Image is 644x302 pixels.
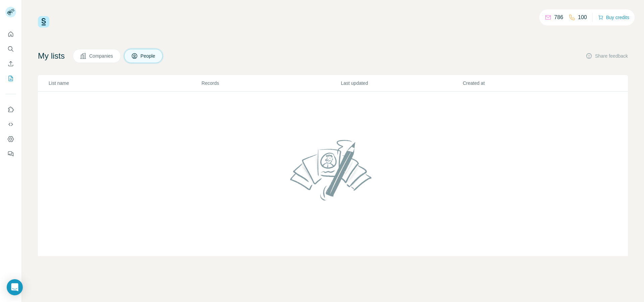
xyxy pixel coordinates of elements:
button: Enrich CSV [5,58,16,70]
img: Surfe Logo [38,16,49,27]
p: List name [49,80,201,86]
button: Use Surfe on LinkedIn [5,104,16,116]
button: Share feedback [586,53,628,59]
button: Dashboard [5,133,16,145]
div: Open Intercom Messenger [7,279,23,295]
p: Created at [463,80,584,86]
button: My lists [5,72,16,84]
button: Search [5,43,16,55]
button: Buy credits [598,13,629,22]
p: Records [202,80,340,86]
button: Feedback [5,148,16,160]
p: 100 [578,13,587,21]
span: Companies [89,53,114,59]
p: Last updated [341,80,462,86]
button: Quick start [5,28,16,40]
img: No lists found [287,134,379,206]
span: People [141,53,156,59]
p: 786 [554,13,563,21]
h4: My lists [38,51,65,61]
button: Use Surfe API [5,118,16,130]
